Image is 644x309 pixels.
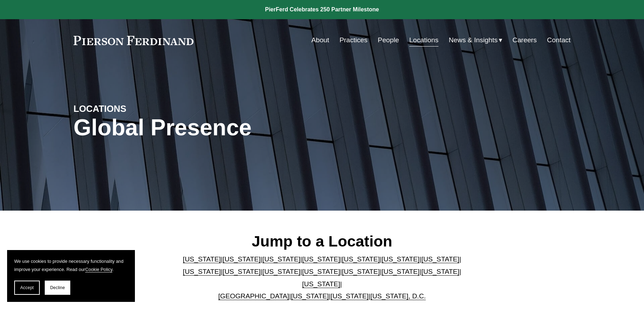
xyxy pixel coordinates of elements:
[421,268,459,275] a: [US_STATE]
[302,255,340,263] a: [US_STATE]
[14,281,40,295] button: Accept
[342,268,380,275] a: [US_STATE]
[339,33,367,47] a: Practices
[378,33,399,47] a: People
[177,253,467,302] p: | | | | | | | | | | | | | | | | | |
[262,255,300,263] a: [US_STATE]
[7,250,135,302] section: Cookie banner
[331,292,369,300] a: [US_STATE]
[73,103,198,114] h4: LOCATIONS
[50,285,65,290] span: Decline
[382,268,420,275] a: [US_STATE]
[223,255,261,263] a: [US_STATE]
[291,292,329,300] a: [US_STATE]
[547,33,571,47] a: Contact
[14,257,128,273] p: We use cookies to provide necessary functionality and improve your experience. Read our .
[223,268,261,275] a: [US_STATE]
[85,267,113,272] a: Cookie Policy
[262,268,300,275] a: [US_STATE]
[45,281,70,295] button: Decline
[73,115,405,141] h1: Global Presence
[382,255,420,263] a: [US_STATE]
[513,33,537,47] a: Careers
[302,268,340,275] a: [US_STATE]
[20,285,34,290] span: Accept
[183,268,221,275] a: [US_STATE]
[218,292,289,300] a: [GEOGRAPHIC_DATA]
[183,255,221,263] a: [US_STATE]
[302,280,340,288] a: [US_STATE]
[177,232,467,250] h2: Jump to a Location
[449,33,502,47] a: folder dropdown
[370,292,426,300] a: [US_STATE], D.C.
[342,255,380,263] a: [US_STATE]
[421,255,459,263] a: [US_STATE]
[311,33,329,47] a: About
[449,34,498,47] span: News & Insights
[409,33,438,47] a: Locations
